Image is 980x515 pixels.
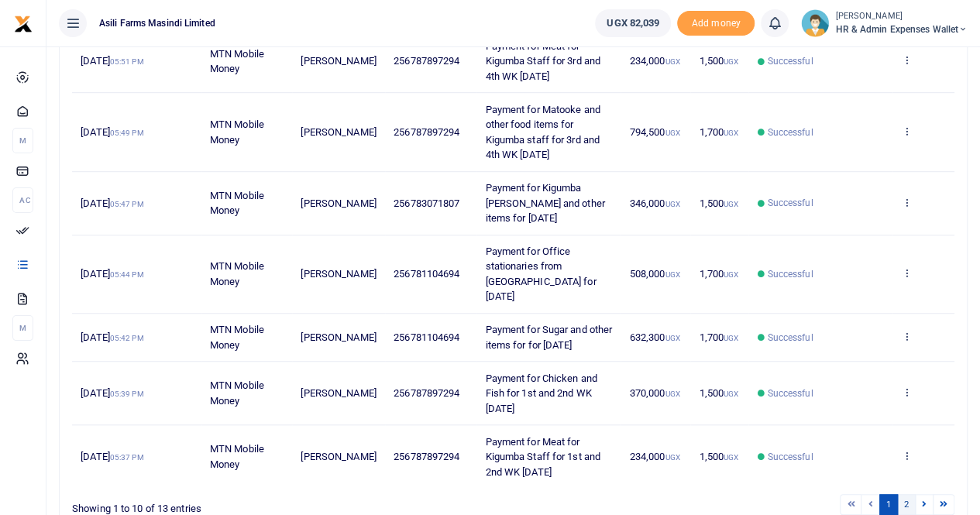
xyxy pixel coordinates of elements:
[767,331,813,345] span: Successful
[699,331,738,343] span: 1,700
[301,331,376,343] span: [PERSON_NAME]
[665,270,679,279] small: UGX
[767,386,813,400] span: Successful
[835,22,968,36] span: HR & Admin Expenses Wallet
[394,126,459,138] span: 256787897294
[210,190,264,217] span: MTN Mobile Money
[81,197,143,209] span: [DATE]
[699,451,738,462] span: 1,500
[801,9,829,37] img: profile-user
[485,182,604,224] span: Payment for Kigumba [PERSON_NAME] and other items for [DATE]
[81,331,143,343] span: [DATE]
[110,129,144,137] small: 05:49 PM
[630,331,680,343] span: 632,300
[301,197,376,209] span: [PERSON_NAME]
[767,196,813,210] span: Successful
[394,331,459,343] span: 256781104694
[485,373,597,414] span: Payment for Chicken and Fish for 1st and 2nd WK [DATE]
[630,387,680,399] span: 370,000
[724,200,738,208] small: UGX
[12,187,33,213] li: Ac
[595,9,671,37] a: UGX 82,039
[210,443,264,470] span: MTN Mobile Money
[665,334,679,342] small: UGX
[897,494,916,515] a: 2
[699,55,738,67] span: 1,500
[485,436,600,478] span: Payment for Meat for Kigumba Staff for 1st and 2nd WK [DATE]
[767,267,813,281] span: Successful
[724,334,738,342] small: UGX
[81,55,143,67] span: [DATE]
[110,57,144,66] small: 05:51 PM
[485,104,600,161] span: Payment for Matooke and other food items for Kigumba staff for 3rd and 4th WK [DATE]
[485,40,600,82] span: Payment for Meat for Kigumba Staff for 3rd and 4th WK [DATE]
[93,16,222,30] span: Asili Farms Masindi Limited
[699,197,738,209] span: 1,500
[210,48,264,75] span: MTN Mobile Money
[394,268,459,280] span: 256781104694
[301,268,376,280] span: [PERSON_NAME]
[81,451,143,462] span: [DATE]
[394,55,459,67] span: 256787897294
[630,55,680,67] span: 234,000
[699,126,738,138] span: 1,700
[301,387,376,399] span: [PERSON_NAME]
[767,125,813,139] span: Successful
[879,494,898,515] a: 1
[665,57,679,66] small: UGX
[630,451,680,462] span: 234,000
[630,197,680,209] span: 346,000
[210,379,264,407] span: MTN Mobile Money
[81,268,143,280] span: [DATE]
[110,390,144,398] small: 05:39 PM
[110,453,144,462] small: 05:37 PM
[301,55,376,67] span: [PERSON_NAME]
[301,451,376,462] span: [PERSON_NAME]
[665,129,679,137] small: UGX
[210,118,264,146] span: MTN Mobile Money
[301,126,376,138] span: [PERSON_NAME]
[110,334,144,342] small: 05:42 PM
[630,126,680,138] span: 794,500
[394,451,459,462] span: 256787897294
[767,54,813,68] span: Successful
[724,57,738,66] small: UGX
[485,245,596,303] span: Payment for Office stationaries from [GEOGRAPHIC_DATA] for [DATE]
[81,387,143,399] span: [DATE]
[110,200,144,208] small: 05:47 PM
[665,200,679,208] small: UGX
[110,270,144,279] small: 05:44 PM
[607,15,659,31] span: UGX 82,039
[394,387,459,399] span: 256787897294
[724,453,738,462] small: UGX
[12,315,33,341] li: M
[665,453,679,462] small: UGX
[699,387,738,399] span: 1,500
[14,17,33,29] a: logo-small logo-large logo-large
[210,260,264,287] span: MTN Mobile Money
[589,9,677,37] li: Wallet ballance
[677,16,755,28] a: Add money
[665,390,679,398] small: UGX
[724,129,738,137] small: UGX
[210,324,264,351] span: MTN Mobile Money
[724,390,738,398] small: UGX
[677,11,755,36] li: Toup your wallet
[801,9,968,37] a: profile-user [PERSON_NAME] HR & Admin Expenses Wallet
[724,270,738,279] small: UGX
[12,128,33,153] li: M
[14,15,33,33] img: logo-small
[485,324,612,351] span: Payment for Sugar and other items for for [DATE]
[677,11,755,36] span: Add money
[699,268,738,280] span: 1,700
[394,197,459,209] span: 256783071807
[81,126,143,138] span: [DATE]
[630,268,680,280] span: 508,000
[767,450,813,464] span: Successful
[835,10,968,23] small: [PERSON_NAME]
